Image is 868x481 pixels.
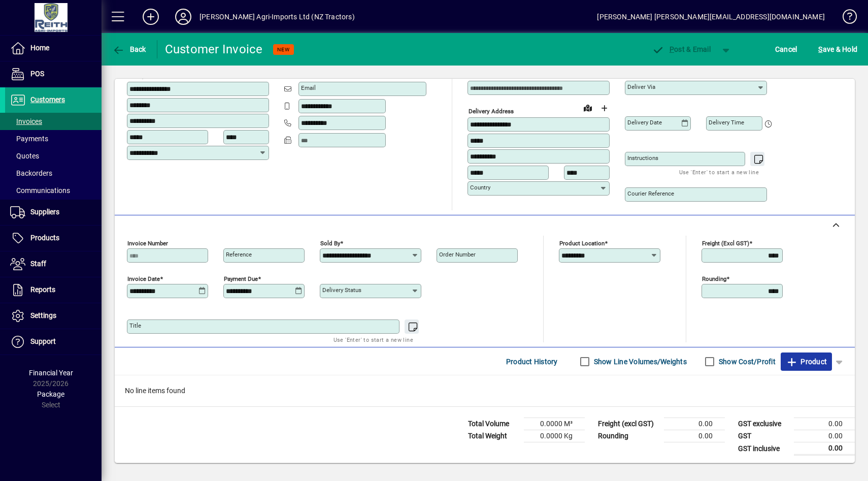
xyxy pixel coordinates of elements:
[255,65,272,81] button: Copy to Delivery address
[679,166,759,178] mat-hint: Use 'Enter' to start a new line
[702,240,749,247] mat-label: Freight (excl GST)
[733,418,794,430] td: GST exclusive
[5,303,102,329] a: Settings
[597,9,825,25] div: [PERSON_NAME] [PERSON_NAME][EMAIL_ADDRESS][DOMAIN_NAME]
[115,375,855,406] div: No line items found
[5,130,102,147] a: Payments
[5,165,102,182] a: Backorders
[794,430,855,442] td: 0.00
[786,354,827,370] span: Product
[5,182,102,199] a: Communications
[580,100,596,116] a: View on map
[29,369,73,377] span: Financial Year
[30,285,55,294] span: Reports
[5,61,102,87] a: POS
[592,357,687,367] label: Show Line Volumes/Weights
[30,208,59,216] span: Suppliers
[502,352,562,371] button: Product History
[333,334,413,345] mat-hint: Use 'Enter' to start a new line
[224,275,258,282] mat-label: Payment due
[10,186,70,195] span: Communications
[322,286,361,294] mat-label: Delivery status
[506,354,558,370] span: Product History
[5,277,102,303] a: Reports
[10,169,52,177] span: Backorders
[733,442,794,455] td: GST inclusive
[301,84,316,91] mat-label: Email
[5,329,102,355] a: Support
[10,117,42,125] span: Invoices
[627,154,658,162] mat-label: Instructions
[702,275,726,282] mat-label: Rounding
[647,40,716,58] button: Post & Email
[816,40,860,58] button: Save & Hold
[30,260,46,268] span: Staff
[127,275,160,282] mat-label: Invoice date
[320,240,340,247] mat-label: Sold by
[670,45,674,53] span: P
[652,45,711,53] span: ost & Email
[30,95,65,104] span: Customers
[10,135,48,143] span: Payments
[627,119,662,126] mat-label: Delivery date
[463,418,524,430] td: Total Volume
[226,251,252,258] mat-label: Reference
[127,240,168,247] mat-label: Invoice number
[717,357,776,367] label: Show Cost/Profit
[439,251,476,258] mat-label: Order number
[110,40,149,58] button: Back
[463,430,524,442] td: Total Weight
[102,40,157,58] app-page-header-button: Back
[470,184,490,191] mat-label: Country
[30,311,56,319] span: Settings
[277,46,290,53] span: NEW
[794,418,855,430] td: 0.00
[709,119,744,126] mat-label: Delivery time
[524,418,585,430] td: 0.0000 M³
[5,226,102,251] a: Products
[5,251,102,277] a: Staff
[775,41,797,57] span: Cancel
[135,8,167,26] button: Add
[818,45,822,53] span: S
[773,40,800,58] button: Cancel
[835,2,855,35] a: Knowledge Base
[239,64,255,80] a: View on map
[5,113,102,130] a: Invoices
[524,430,585,442] td: 0.0000 Kg
[794,442,855,455] td: 0.00
[5,36,102,61] a: Home
[167,8,199,26] button: Profile
[129,322,141,329] mat-label: Title
[733,430,794,442] td: GST
[818,41,857,57] span: ave & Hold
[37,390,64,398] span: Package
[627,83,655,90] mat-label: Deliver via
[30,337,56,345] span: Support
[664,430,725,442] td: 0.00
[593,418,664,430] td: Freight (excl GST)
[199,9,355,25] div: [PERSON_NAME] Agri-Imports Ltd (NZ Tractors)
[627,190,674,197] mat-label: Courier Reference
[559,240,605,247] mat-label: Product location
[30,44,49,52] span: Home
[112,45,146,53] span: Back
[5,147,102,165] a: Quotes
[10,152,39,160] span: Quotes
[664,418,725,430] td: 0.00
[5,200,102,225] a: Suppliers
[781,352,832,371] button: Product
[593,430,664,442] td: Rounding
[30,234,59,242] span: Products
[165,41,263,57] div: Customer Invoice
[596,100,612,116] button: Choose address
[30,70,44,78] span: POS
